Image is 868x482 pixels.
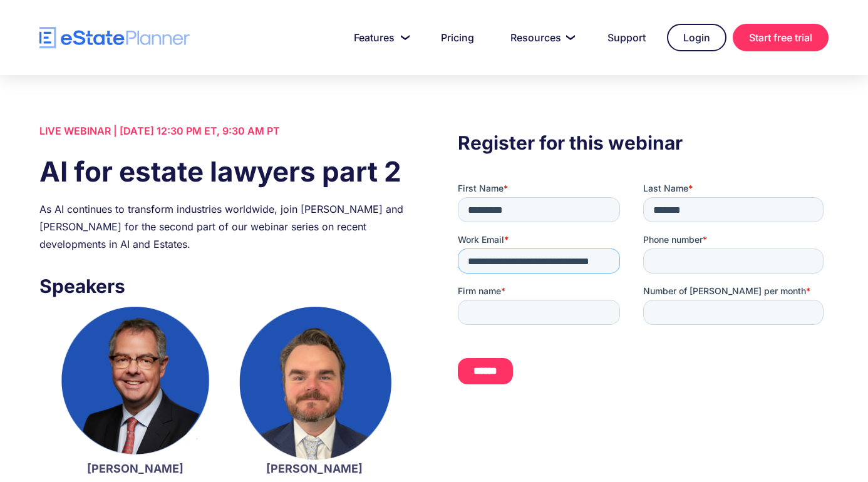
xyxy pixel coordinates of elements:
[426,25,489,50] a: Pricing
[39,200,410,253] div: As AI continues to transform industries worldwide, join [PERSON_NAME] and [PERSON_NAME] for the s...
[339,25,420,50] a: Features
[458,128,829,157] h3: Register for this webinar
[592,25,661,50] a: Support
[39,152,410,191] h1: AI for estate lawyers part 2
[87,462,183,475] strong: [PERSON_NAME]
[667,24,726,51] a: Login
[733,24,829,51] a: Start free trial
[39,27,190,49] a: home
[39,122,410,140] div: LIVE WEBINAR | [DATE] 12:30 PM ET, 9:30 AM PT
[458,182,829,395] iframe: Form 0
[266,462,363,475] strong: [PERSON_NAME]
[495,25,586,50] a: Resources
[39,272,410,300] h3: Speakers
